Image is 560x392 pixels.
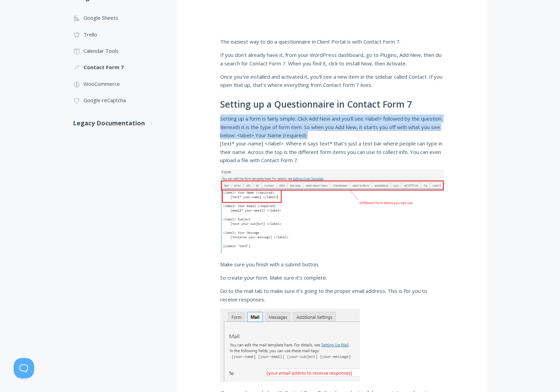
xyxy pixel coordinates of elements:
a: Google Sheets [73,10,163,26]
p: Go to the mail tab to make sure it's going to the proper email address. This is for you to receiv... [220,287,444,303]
a: Google reCaptcha [73,92,163,108]
p: Setting up a form is fairly simple. Click Add New and you'll see <label> followed by the question... [220,114,444,164]
p: If you don't already have it, from your WordPress dashboard, go to Plugins, Add New, then do a se... [220,51,444,67]
a: Trello [73,26,163,43]
h2: Setting up a Questionnaire in Contact Form 7 [220,99,444,110]
a: Contact Form 7 [73,59,163,75]
p: Once you've installed and activated it, you'll see a new item in the sidebar called Contact. If y... [220,73,444,89]
p: The easiest way to do a questionnaire in Client Portal is with Contact Form 7. [220,37,444,46]
a: WooCommerce [73,76,163,92]
iframe: Toggle Customer Support [14,358,34,378]
p: So create your form. Make sure it's complete. [220,273,444,282]
a: Legacy Documentation [73,114,163,132]
p: Make sure you finish with a submit button. [220,260,444,268]
a: Calendar Tools [73,43,163,59]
